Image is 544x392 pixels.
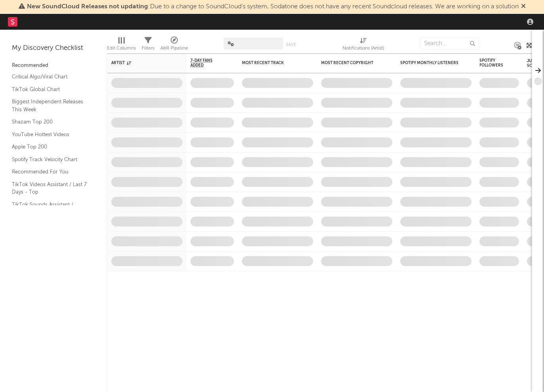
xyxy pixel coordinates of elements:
[12,200,87,217] a: TikTok Sounds Assistant / [DATE] Fastest Risers
[342,44,384,53] div: Notifications (Artist)
[27,4,148,10] span: New SoundCloud Releases not updating
[342,34,384,57] div: Notifications (Artist)
[12,44,95,53] div: My Discovery Checklist
[190,58,222,68] span: 7-Day Fans Added
[107,34,136,57] div: Edit Columns
[521,4,526,10] span: Dismiss
[12,118,87,126] a: Shazam Top 200
[160,34,188,57] div: A&R Pipeline
[12,143,87,151] a: Apple Top 200
[160,44,188,53] div: A&R Pipeline
[12,97,87,114] a: Biggest Independent Releases This Week
[12,155,87,164] a: Spotify Track Velocity Chart
[142,34,154,57] div: Filters
[12,167,87,176] a: Recommended For You
[142,44,154,53] div: Filters
[12,72,87,81] a: Critical Algo/Viral Chart
[27,4,519,10] span: : Due to a change to SoundCloud's system, Sodatone does not have any recent Soundcloud releases. ...
[400,61,460,65] div: Spotify Monthly Listeners
[286,42,296,47] button: Save
[420,38,479,49] input: Search...
[107,44,136,53] div: Edit Columns
[12,85,87,94] a: TikTok Global Chart
[111,61,171,65] div: Artist
[321,61,380,65] div: Most Recent Copyright
[479,58,507,68] div: Spotify Followers
[12,61,95,70] div: Recommended
[12,180,87,196] a: TikTok Videos Assistant / Last 7 Days - Top
[12,130,87,139] a: YouTube Hottest Videos
[242,61,301,65] div: Most Recent Track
